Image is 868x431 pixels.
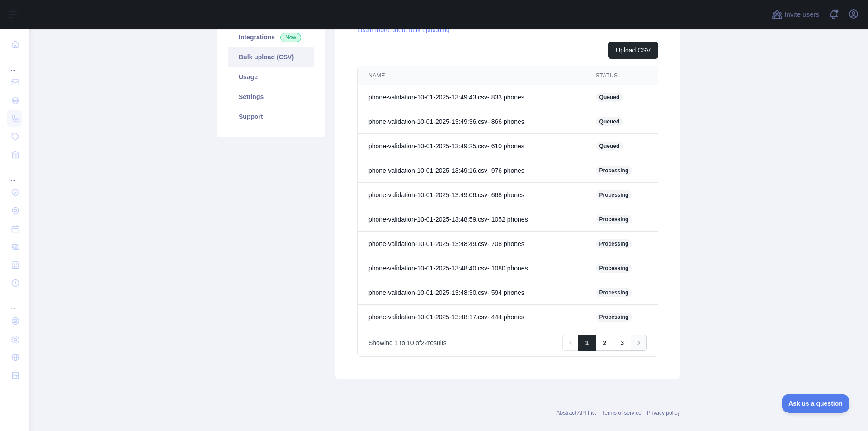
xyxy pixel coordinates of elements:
a: Terms of service [602,410,641,416]
span: 10 [407,339,414,346]
th: NAME [358,66,585,85]
span: Processing [596,166,632,175]
span: Processing [596,190,632,199]
td: phone-validation-10-01-2025-13:49:36.csv - 866 phone s [358,109,585,134]
a: Abstract API Inc. [557,410,597,416]
span: 22 [421,339,428,346]
div: ... [7,165,22,183]
td: phone-validation-10-01-2025-13:48:40.csv - 1080 phone s [358,256,585,280]
span: Processing [596,313,632,322]
button: Invite users [770,7,821,22]
span: Processing [596,215,632,224]
div: ... [7,293,22,311]
span: Processing [596,288,632,297]
a: Bulk upload (CSV) [228,47,314,67]
iframe: Toggle Customer Support [782,394,850,413]
th: STATUS [585,66,658,85]
a: Support [228,107,314,127]
td: phone-validation-10-01-2025-13:49:43.csv - 833 phone s [358,85,585,109]
td: phone-validation-10-01-2025-13:48:30.csv - 594 phone s [358,280,585,305]
td: phone-validation-10-01-2025-13:49:06.csv - 668 phone s [358,183,585,207]
span: New [280,33,301,42]
span: 1 [395,339,398,346]
span: Queued [596,93,623,102]
span: Queued [596,117,623,126]
div: ... [7,54,22,72]
nav: Pagination [562,335,647,351]
a: Usage [228,67,314,87]
td: phone-validation-10-01-2025-13:48:59.csv - 1052 phone s [358,207,585,232]
td: phone-validation-10-01-2025-13:49:25.csv - 610 phone s [358,134,585,158]
td: phone-validation-10-01-2025-13:48:17.csv - 444 phone s [358,305,585,329]
a: Settings [228,87,314,107]
td: phone-validation-10-01-2025-13:49:16.csv - 976 phone s [358,158,585,183]
a: Integrations New [228,27,314,47]
p: Showing to of results [368,338,447,347]
button: Upload CSV [608,42,658,59]
span: Processing [596,264,632,273]
a: Privacy policy [647,410,680,416]
span: Processing [596,239,632,248]
a: Learn more about bulk uploading [357,26,450,33]
a: 2 [595,335,613,351]
span: Invite users [784,9,819,20]
a: 1 [578,335,596,351]
span: Queued [596,142,623,151]
a: 3 [613,335,631,351]
td: phone-validation-10-01-2025-13:48:49.csv - 708 phone s [358,232,585,256]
